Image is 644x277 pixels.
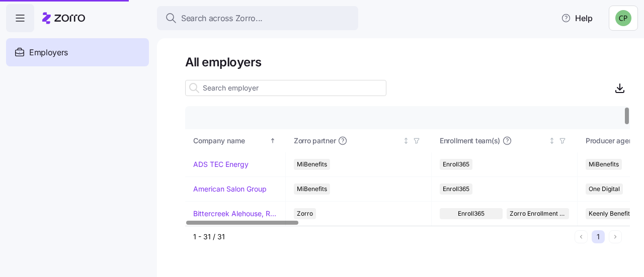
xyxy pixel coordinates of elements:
[443,159,469,170] span: Enroll365
[589,183,620,195] span: One Digital
[586,136,640,146] span: Producer agency
[6,38,149,66] a: Employers
[440,136,500,146] span: Enrollment team(s)
[286,129,432,152] th: Zorro partnerNot sorted
[561,12,593,24] span: Help
[589,159,619,170] span: MiBenefits
[181,12,263,25] span: Search across Zorro...
[432,129,578,152] th: Enrollment team(s)Not sorted
[592,230,605,243] button: 1
[297,183,327,195] span: MiBenefits
[297,159,327,170] span: MiBenefits
[185,54,630,70] h1: All employers
[403,137,410,144] div: Not sorted
[443,183,469,195] span: Enroll365
[185,80,386,96] input: Search employer
[185,129,286,152] th: Company nameSorted ascending
[615,10,631,26] img: 8424d6c99baeec437bf5dae78df33962
[548,137,555,144] div: Not sorted
[297,208,313,219] span: Zorro
[269,137,276,144] div: Sorted ascending
[589,208,633,219] span: Keenly Benefits
[193,135,268,146] div: Company name
[29,46,68,59] span: Employers
[575,230,588,243] button: Previous page
[157,6,358,30] button: Search across Zorro...
[510,208,567,219] span: Zorro Enrollment Team
[193,232,571,242] div: 1 - 31 / 31
[193,184,267,194] a: American Salon Group
[553,8,601,28] button: Help
[193,209,277,219] a: Bittercreek Alehouse, Red Feather Lounge, Diablo & Sons Saloon
[193,159,249,169] a: ADS TEC Energy
[294,136,336,146] span: Zorro partner
[609,230,622,243] button: Next page
[458,208,485,219] span: Enroll365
